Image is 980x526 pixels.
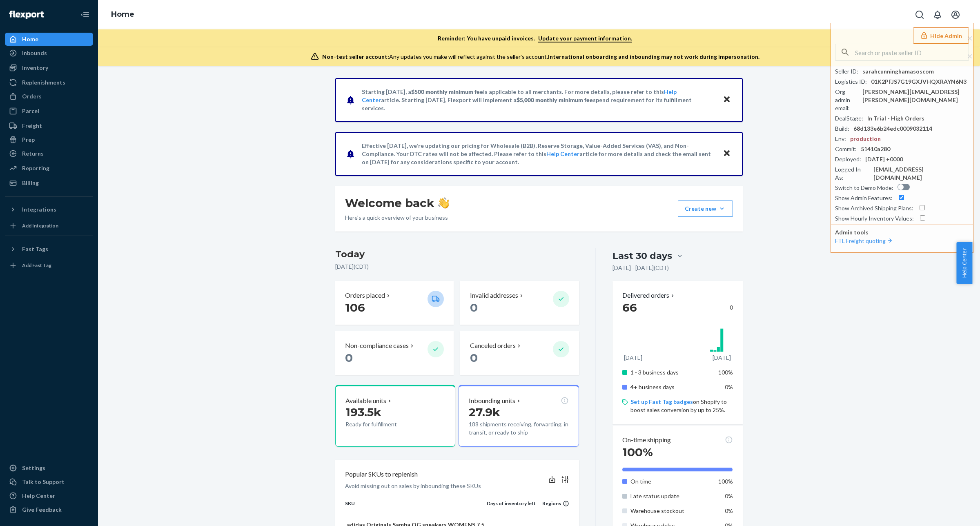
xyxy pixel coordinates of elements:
p: On-time shipping [622,435,671,445]
p: [DATE] [713,354,731,362]
span: 27.9k [469,405,500,419]
a: Reporting [5,162,93,175]
button: Help Center [956,242,972,284]
span: 0% [725,493,733,499]
button: Close [722,94,732,106]
p: Invalid addresses [470,291,518,300]
div: production [850,135,881,143]
div: [PERSON_NAME][EMAIL_ADDRESS][PERSON_NAME][DOMAIN_NAME] [862,88,969,104]
span: 0% [725,507,733,514]
span: International onboarding and inbounding may not work during impersonation. [548,53,759,60]
p: Available units [345,396,386,406]
a: Parcel [5,105,93,118]
h3: Today [335,248,579,261]
button: Close Navigation [77,7,93,23]
p: [DATE] ( CDT ) [335,263,579,271]
div: Reporting [22,164,49,172]
a: Add Fast Tag [5,259,93,272]
button: Give Feedback [5,503,93,516]
span: 0 [470,301,478,314]
div: Freight [22,122,42,130]
div: 0 [622,300,733,315]
th: SKU [345,500,487,514]
button: Canceled orders 0 [460,331,579,375]
button: Available units193.5kReady for fulfillment [335,385,455,447]
div: sarahcunninghamasoscom [862,67,934,76]
div: Regions [536,500,569,507]
div: Logistics ID : [835,78,867,86]
div: Talk to Support [22,478,65,486]
div: Home [22,35,38,43]
span: 106 [345,301,365,314]
div: Show Hourly Inventory Values : [835,214,914,223]
a: FTL Freight quoting [835,237,894,244]
p: Effective [DATE], we're updating our pricing for Wholesale (B2B), Reserve Storage, Value-Added Se... [362,142,715,166]
span: Non-test seller account: [322,53,389,60]
button: Talk to Support [5,475,93,488]
a: Prep [5,133,93,146]
button: Open Search Box [911,7,928,23]
p: 188 shipments receiving, forwarding, in transit, or ready to ship [469,420,568,437]
a: Home [111,10,134,19]
p: Here’s a quick overview of your business [345,214,449,222]
a: Home [5,33,93,46]
div: Logged In As : [835,165,869,182]
p: Non-compliance cases [345,341,409,350]
button: Orders placed 106 [335,281,454,325]
p: Ready for fulfillment [345,420,421,428]
button: Open notifications [929,7,946,23]
button: Hide Admin [913,27,969,44]
button: Open account menu [947,7,964,23]
p: Admin tools [835,228,969,236]
div: Add Fast Tag [22,262,51,269]
th: Days of inventory left [487,500,536,514]
button: Non-compliance cases 0 [335,331,454,375]
span: 193.5k [345,405,381,419]
button: Invalid addresses 0 [460,281,579,325]
div: Build : [835,125,849,133]
p: 4+ business days [630,383,711,391]
div: Commit : [835,145,857,153]
div: Org admin email : [835,88,858,112]
div: Parcel [22,107,39,115]
p: On time [630,477,711,486]
a: Add Integration [5,219,93,232]
div: Env : [835,135,846,143]
div: 01K2PFJS7G19GXJVHQXRAYN6N3 [871,78,967,86]
p: Inbounding units [469,396,515,406]
div: Deployed : [835,155,861,163]
div: [DATE] +0000 [865,155,903,163]
span: 100% [622,445,653,459]
a: Billing [5,176,93,189]
p: Popular SKUs to replenish [345,470,418,479]
button: Inbounding units27.9k188 shipments receiving, forwarding, in transit, or ready to ship [459,385,579,447]
div: Show Admin Features : [835,194,893,202]
a: Help Center [546,150,579,157]
p: 1 - 3 business days [630,368,711,377]
a: Settings [5,461,93,475]
div: Returns [22,149,44,158]
span: 0 [345,351,353,365]
button: Delivered orders [622,291,676,300]
div: 68d133e6b24edc0009032114 [853,125,932,133]
div: Give Feedback [22,506,62,514]
div: Prep [22,136,35,144]
div: In Trial - High Orders [867,114,924,123]
button: Close [722,148,732,160]
a: Set up Fast Tag badges [630,398,693,405]
p: Avoid missing out on sales by inbounding these SKUs [345,482,481,490]
p: Reminder: You have unpaid invoices. [438,34,632,42]
div: Settings [22,464,45,472]
img: hand-wave emoji [438,197,449,209]
a: Orders [5,90,93,103]
span: 0% [725,383,733,390]
div: Any updates you make will reflect against the seller's account. [322,53,759,61]
p: on Shopify to boost sales conversion by up to 25%. [630,398,733,414]
div: Add Integration [22,222,58,229]
p: [DATE] - [DATE] ( CDT ) [612,264,669,272]
p: Warehouse stockout [630,507,711,515]
span: 100% [718,478,733,485]
a: Update your payment information. [538,35,632,42]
